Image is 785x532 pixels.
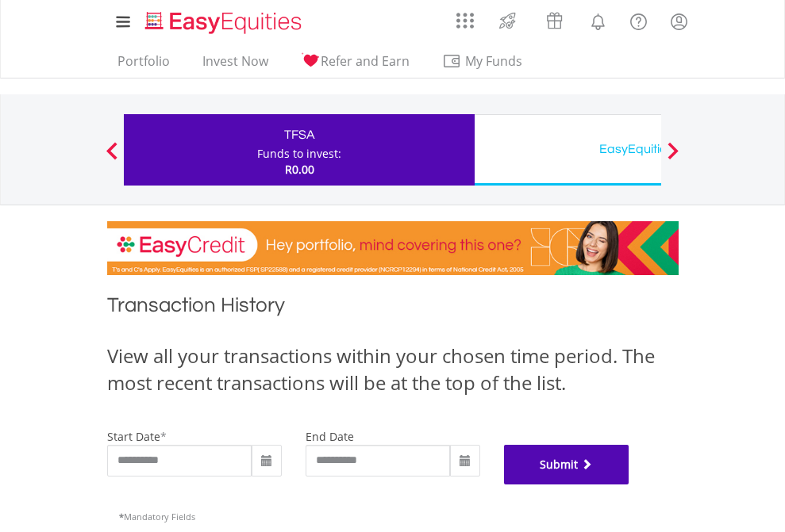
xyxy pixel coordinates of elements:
[321,52,410,70] span: Refer and Earn
[96,150,128,166] button: Previous
[107,343,679,397] div: View all your transactions within your chosen time period. The most recent transactions will be a...
[196,53,275,78] a: Invest Now
[107,221,679,275] img: EasyCredit Promotion Banner
[456,12,474,29] img: grid-menu-icon.svg
[119,511,195,522] span: Mandatory Fields
[504,445,629,484] button: Submit
[578,4,618,36] a: Notifications
[107,429,160,444] label: start date
[659,4,699,39] a: My Profile
[107,291,679,327] h1: Transaction History
[111,53,176,78] a: Portfolio
[531,4,578,33] a: Vouchers
[657,150,689,166] button: Next
[285,162,314,177] span: R0.00
[294,53,416,78] a: Refer and Earn
[618,4,659,36] a: FAQ's and Support
[139,4,308,36] a: Home page
[494,8,521,33] img: thrive-v2.svg
[257,146,341,162] div: Funds to invest:
[541,8,568,33] img: vouchers-v2.svg
[306,429,354,444] label: end date
[142,10,308,36] img: EasyEquities_Logo.png
[133,124,465,146] div: TFSA
[442,51,546,71] span: My Funds
[446,4,484,29] a: AppsGrid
